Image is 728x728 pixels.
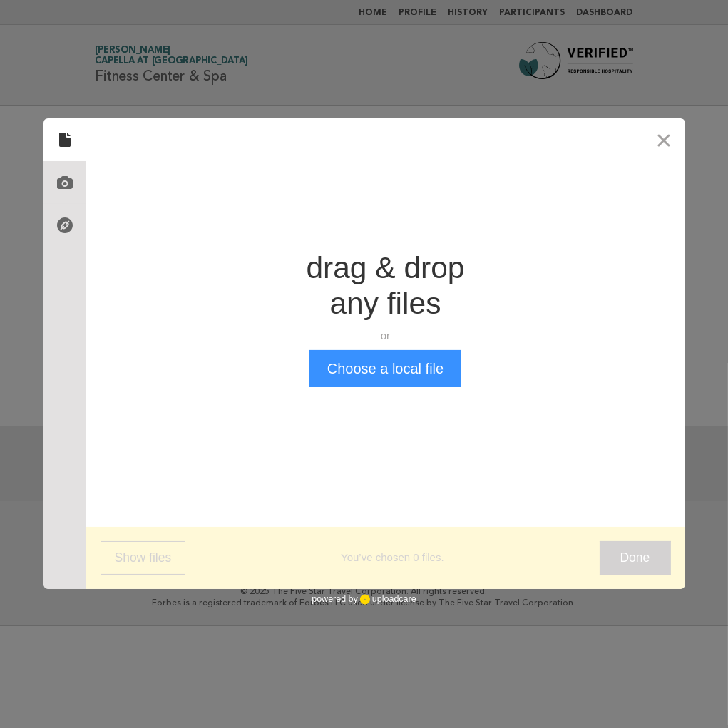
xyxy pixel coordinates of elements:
[642,118,685,161] button: Close
[101,541,186,575] button: Show files
[185,550,599,565] div: You’ve chosen 0 files.
[309,350,461,387] button: Choose a local file
[43,161,86,204] div: Camera
[306,329,464,343] div: or
[306,250,464,322] div: drag & drop any files
[358,594,416,605] a: uploadcare
[43,118,86,161] div: Local Files
[43,204,86,247] div: Direct Link
[312,589,416,610] div: powered by
[600,541,671,575] button: Done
